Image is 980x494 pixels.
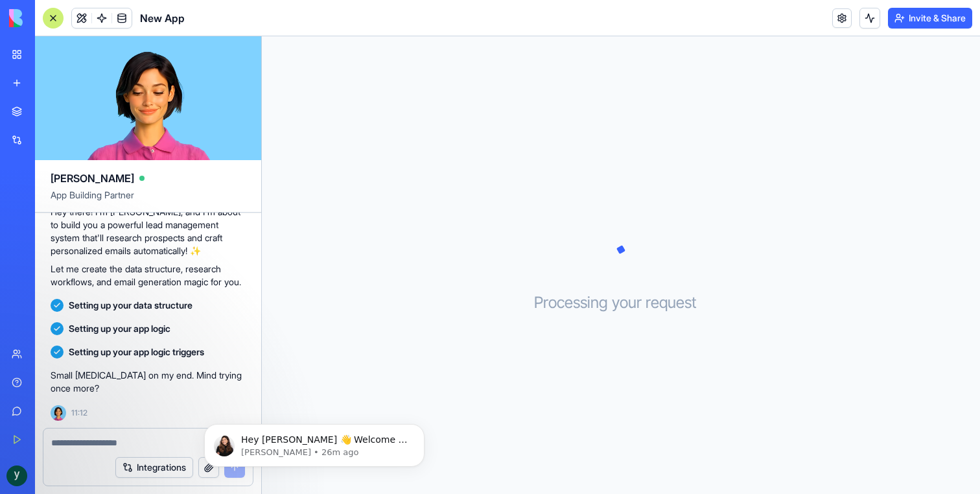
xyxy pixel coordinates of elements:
[9,9,89,27] img: logo
[69,322,170,335] span: Setting up your app logic
[51,405,66,421] img: Ella_00000_wcx2te.png
[185,397,444,488] iframe: Intercom notifications message
[51,263,246,288] p: Let me create the data structure, research workflows, and email generation magic for you.
[534,292,708,313] h3: Processing your request
[140,10,185,26] span: New App
[51,369,246,395] p: Small [MEDICAL_DATA] on my end. Mind trying once more?
[51,189,246,212] span: App Building Partner
[69,299,192,312] span: Setting up your data structure
[69,346,204,359] span: Setting up your app logic triggers
[115,457,193,478] button: Integrations
[888,8,972,29] button: Invite & Share
[51,206,246,257] p: Hey there! I'm [PERSON_NAME], and I'm about to build you a powerful lead management system that'l...
[51,171,134,186] span: [PERSON_NAME]
[6,465,27,486] img: ACg8ocIT81QzGOxByf51AT6V9qIaA4RUkSzlDmuANJkdzIu3sAyI=s96-c
[71,408,87,418] span: 11:12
